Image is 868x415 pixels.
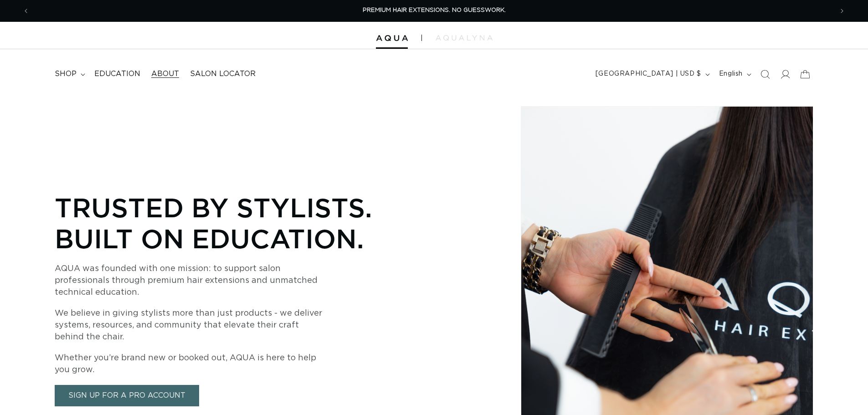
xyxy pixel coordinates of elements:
span: About [151,69,179,79]
button: Previous announcement [16,2,36,20]
img: Aqua Hair Extensions [376,35,408,41]
summary: Search [755,64,775,84]
span: Education [94,69,140,79]
button: English [714,66,755,83]
p: We believe in giving stylists more than just products - we deliver systems, resources, and commun... [55,307,328,343]
button: [GEOGRAPHIC_DATA] | USD $ [590,66,714,83]
span: English [719,69,743,79]
span: shop [55,69,77,79]
span: PREMIUM HAIR EXTENSIONS. NO GUESSWORK. [363,7,506,13]
p: AQUA was founded with one mission: to support salon professionals through premium hair extensions... [55,263,328,298]
a: About [146,64,185,84]
img: aqualyna.com [436,35,493,41]
p: Trusted by Stylists. Built on Education. [55,192,401,254]
span: Salon Locator [190,69,256,79]
button: Next announcement [832,2,852,20]
p: Whether you’re brand new or booked out, AQUA is here to help you grow. [55,352,328,376]
a: Salon Locator [185,64,261,84]
a: Education [89,64,146,84]
summary: shop [49,64,89,84]
a: Sign Up for a Pro Account [55,385,199,406]
span: [GEOGRAPHIC_DATA] | USD $ [596,69,701,79]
